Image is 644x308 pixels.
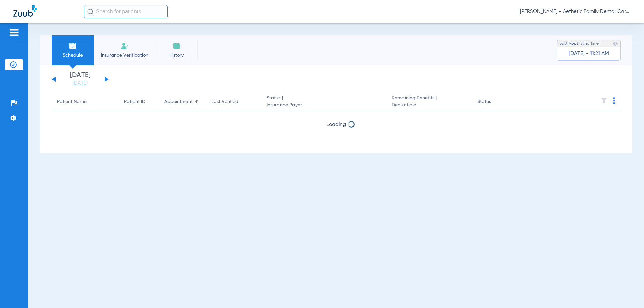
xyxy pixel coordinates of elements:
div: Last Verified [211,98,256,105]
img: Schedule [69,42,77,50]
span: Loading [326,122,346,127]
th: Status | [261,93,386,111]
img: hamburger-icon [9,28,19,37]
img: Search Icon [87,9,93,15]
span: Deductible [392,102,466,109]
div: Appointment [164,98,193,105]
div: Patient Name [57,98,87,105]
img: filter.svg [601,97,607,104]
div: Patient ID [124,98,154,105]
img: Manual Insurance Verification [121,42,129,50]
div: Patient ID [124,98,145,105]
th: Remaining Benefits | [386,93,472,111]
iframe: Chat Widget [610,276,644,308]
div: Appointment [164,98,201,105]
span: Schedule [57,52,89,59]
span: [PERSON_NAME] - Aethetic Family Dental Care ([GEOGRAPHIC_DATA]) [520,8,631,15]
span: Insurance Payer [267,102,381,109]
div: Last Verified [211,98,238,105]
th: Status [472,93,517,111]
span: History [161,52,193,59]
span: Last Appt. Sync Time: [559,40,600,47]
img: Zuub Logo [13,5,37,17]
li: [DATE] [60,72,100,87]
img: History [173,42,181,50]
img: group-dot-blue.svg [613,97,615,104]
span: [DATE] - 11:21 AM [569,50,609,57]
img: last sync help info [613,41,618,46]
a: [DATE] [60,80,100,87]
input: Search for patients [84,5,168,18]
span: Insurance Verification [99,52,151,59]
div: Patient Name [57,98,113,105]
